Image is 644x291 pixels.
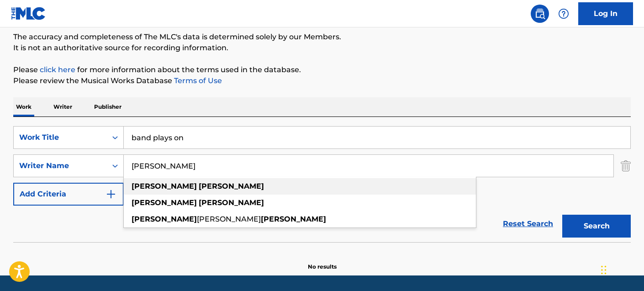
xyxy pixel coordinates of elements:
[598,247,644,291] iframe: Chat Widget
[132,198,197,207] strong: [PERSON_NAME]
[197,215,261,223] span: [PERSON_NAME]
[106,189,116,200] img: 9d2ae6d4665cec9f34b9.svg
[51,97,75,116] p: Writer
[13,42,631,53] p: It is not an authoritative source for recording information.
[534,8,545,19] img: search
[199,182,264,190] strong: [PERSON_NAME]
[554,5,573,23] div: Help
[261,215,326,223] strong: [PERSON_NAME]
[132,215,197,223] strong: [PERSON_NAME]
[601,256,607,284] div: Drag
[199,198,264,207] strong: [PERSON_NAME]
[308,252,337,271] p: No results
[19,160,101,171] div: Writer Name
[498,214,558,234] a: Reset Search
[13,126,631,242] form: Search Form
[172,76,222,85] a: Terms of Use
[558,8,569,19] img: help
[13,183,124,206] button: Add Criteria
[91,97,124,116] p: Publisher
[13,32,631,42] p: The accuracy and completeness of The MLC's data is determined solely by our Members.
[531,5,549,23] a: Public Search
[578,2,633,25] a: Log In
[11,7,46,20] img: MLC Logo
[132,182,197,190] strong: [PERSON_NAME]
[19,132,101,143] div: Work Title
[13,97,34,116] p: Work
[40,65,75,74] a: click here
[621,154,631,177] img: Delete Criterion
[562,215,631,238] button: Search
[13,64,631,75] p: Please for more information about the terms used in the database.
[13,75,631,86] p: Please review the Musical Works Database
